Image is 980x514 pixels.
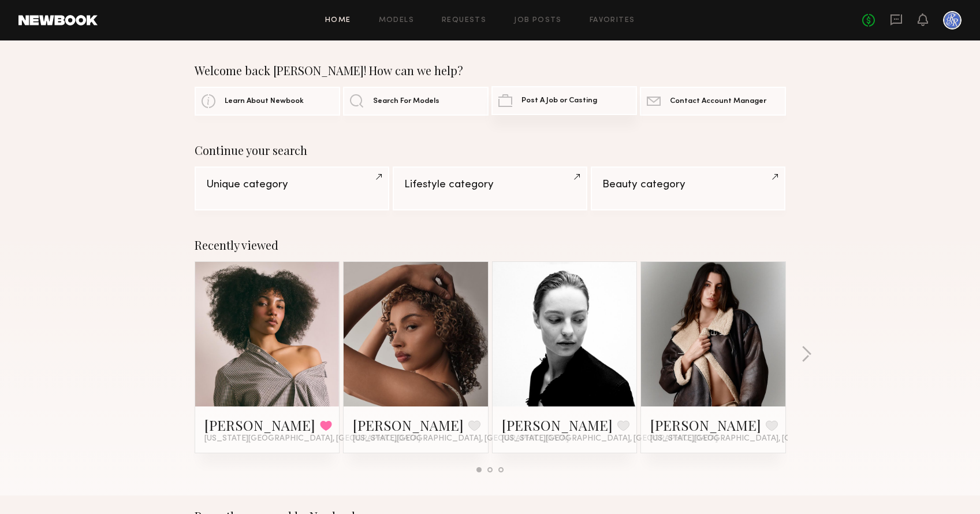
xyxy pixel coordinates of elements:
[521,97,597,105] span: Post A Job or Casting
[442,17,486,24] a: Requests
[590,17,635,24] a: Favorites
[502,434,718,443] span: [US_STATE][GEOGRAPHIC_DATA], [GEOGRAPHIC_DATA]
[204,434,420,443] span: [US_STATE][GEOGRAPHIC_DATA], [GEOGRAPHIC_DATA]
[650,416,761,434] a: [PERSON_NAME]
[195,167,389,210] a: Unique category
[404,179,576,190] div: Lifestyle category
[514,17,562,24] a: Job Posts
[343,87,489,116] a: Search For Models
[325,17,351,24] a: Home
[195,64,786,77] div: Welcome back [PERSON_NAME]! How can we help?
[491,86,637,115] a: Post A Job or Casting
[195,143,786,157] div: Continue your search
[670,98,766,105] span: Contact Account Manager
[353,434,569,443] span: [US_STATE][GEOGRAPHIC_DATA], [GEOGRAPHIC_DATA]
[373,98,439,105] span: Search For Models
[379,17,414,24] a: Models
[640,87,785,116] a: Contact Account Manager
[502,416,613,434] a: [PERSON_NAME]
[393,167,587,210] a: Lifestyle category
[353,416,464,434] a: [PERSON_NAME]
[225,98,304,105] span: Learn About Newbook
[206,179,378,190] div: Unique category
[650,434,866,443] span: [US_STATE][GEOGRAPHIC_DATA], [GEOGRAPHIC_DATA]
[591,167,785,210] a: Beauty category
[204,416,315,434] a: [PERSON_NAME]
[195,238,786,252] div: Recently viewed
[602,179,774,190] div: Beauty category
[195,87,340,116] a: Learn About Newbook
